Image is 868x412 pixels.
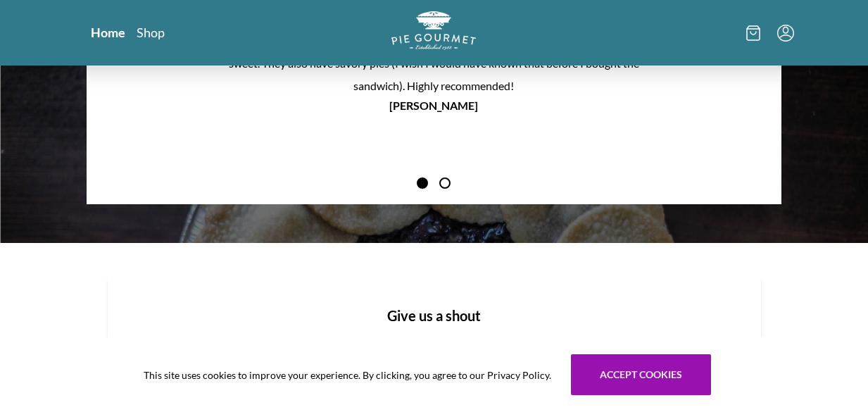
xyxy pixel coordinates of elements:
a: Home [91,24,125,41]
h1: Give us a shout [130,305,738,326]
button: Accept cookies [571,354,711,395]
span: This site uses cookies to improve your experience. By clicking, you agree to our Privacy Policy. [144,368,551,382]
p: [PERSON_NAME] [87,97,781,114]
a: Logo [391,11,476,54]
button: Menu [777,25,794,42]
img: logo [391,11,476,50]
a: Shop [137,24,165,41]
